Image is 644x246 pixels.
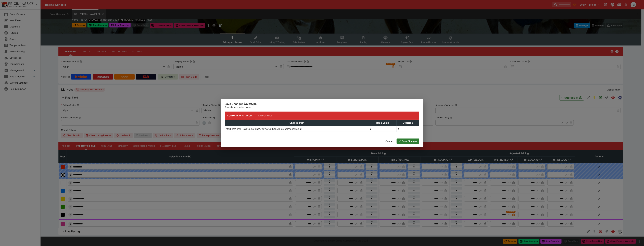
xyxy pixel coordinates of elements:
[226,127,302,131] p: Markets/Final Field/Selections/Opawa Corban/AdjustedPrices/Top_2
[225,112,256,120] button: Summary of Changes
[369,120,397,126] th: Base Value
[397,139,419,144] button: Save Changes
[225,105,419,109] p: Save changes to this event.
[384,139,395,144] button: Cancel
[396,120,419,126] th: Override
[369,126,397,132] td: 2
[225,102,419,106] h6: Save Changes (Overtype)
[255,112,275,120] button: Raw Change
[225,120,369,126] th: Change Path
[396,126,419,132] td: 2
